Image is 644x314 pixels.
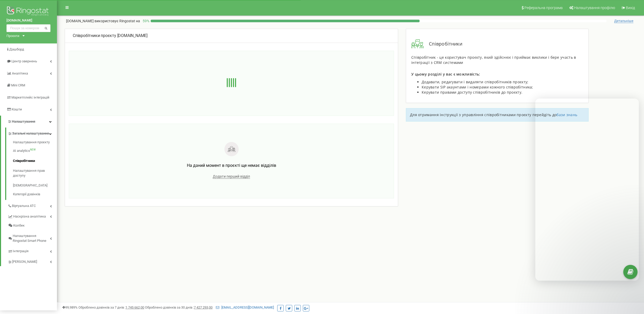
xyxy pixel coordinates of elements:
[8,245,57,256] a: Інтеграція
[62,305,78,309] span: 99,989%
[13,166,57,181] a: Налаштування прав доступу
[13,191,57,197] a: Категорії дзвінків
[1,116,57,128] a: Налаштування
[94,19,140,23] span: використовує Ringostat на
[424,41,462,47] span: Співробітники
[13,156,57,166] a: Співробітники
[422,79,529,84] span: Додавати, редагувати і видаляти співробітників проєкту;
[213,174,250,179] span: Додати перший відділ
[614,19,633,23] span: Детальніше
[8,221,57,230] a: Колбек
[410,112,557,117] span: Для отримання інструкції з управління співробітниками проєкту перейдіть до
[13,214,46,219] span: Наскрізна аналітика
[8,200,57,211] a: Віртуальна АТС
[13,146,57,156] a: AI analyticsNEW
[574,6,615,10] span: Налаштування профілю
[13,234,50,243] span: Налаштування Ringostat Smart Phone
[422,90,522,95] span: Керувати правами доступу співробітників до проєкту.
[6,24,50,32] input: Пошук за номером
[145,305,213,309] span: Оброблено дзвінків за 30 днів :
[216,305,274,309] a: [EMAIL_ADDRESS][DOMAIN_NAME]
[13,140,57,146] a: Налаштування проєкту
[8,230,57,245] a: Налаштування Ringostat Smart Phone
[12,131,49,136] span: Загальні налаштування
[126,305,144,309] u: 1 745 662,00
[13,223,25,228] span: Колбек
[12,107,22,111] span: Кошти
[73,33,390,39] div: [DOMAIN_NAME]
[6,18,50,23] a: [DOMAIN_NAME]
[187,163,276,168] span: На даний момент в проєкті ще немає відділів
[12,71,28,75] span: Аналiтика
[11,59,37,63] span: Центр звернень
[13,249,28,254] span: Інтеграція
[11,83,25,87] span: Mini CRM
[411,72,480,77] span: У цьому розділі у вас є можливість:
[12,259,37,264] span: [PERSON_NAME]
[411,55,576,65] span: Співробітник - це користувач проєкту, який здійснює і приймає виклики і бере участь в інтеграції ...
[524,6,563,10] span: Реферальна програма
[8,256,57,266] a: [PERSON_NAME]
[8,128,57,138] a: Загальні налаштування
[13,181,57,191] a: [DEMOGRAPHIC_DATA]
[6,5,50,18] img: Ringostat logo
[6,33,19,38] div: Проєкти
[194,305,213,309] u: 7 427 293,00
[8,211,57,221] a: Наскрізна аналітика
[12,204,36,208] span: Віртуальна АТС
[140,18,151,24] p: 59 %
[78,305,144,309] span: Оброблено дзвінків за 7 днів :
[12,119,35,123] span: Налаштування
[11,95,49,99] span: Маркетплейс інтеграцій
[9,47,24,51] span: Дашборд
[626,285,639,297] iframe: Intercom live chat
[422,85,533,89] span: Керувати SIP акаунтами і номерами кожного співробітника;
[73,33,116,38] span: Співробітники проєкту
[626,6,635,10] span: Вихід
[535,99,639,281] iframe: Intercom live chat
[66,18,140,24] p: [DOMAIN_NAME]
